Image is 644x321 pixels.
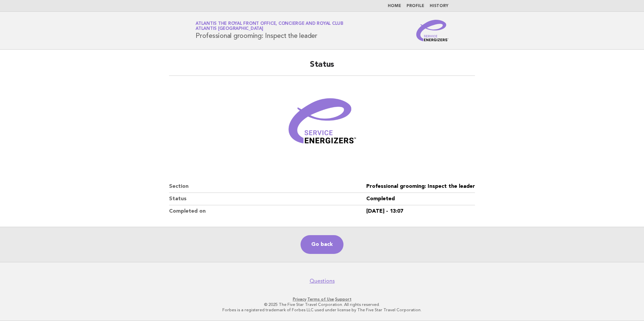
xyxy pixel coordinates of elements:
[117,297,527,302] p: · ·
[366,193,475,205] dd: Completed
[117,302,527,307] p: © 2025 The Five Star Travel Corporation. All rights reserved.
[117,307,527,313] p: Forbes is a registered trademark of Forbes LLC used under license by The Five Star Travel Corpora...
[307,297,334,302] a: Terms of Use
[310,278,335,284] a: Questions
[407,4,424,8] a: Profile
[430,4,448,8] a: History
[196,22,343,39] h1: Professional grooming: Inspect the leader
[366,180,475,193] dd: Professional grooming: Inspect the leader
[416,20,448,41] img: Service Energizers
[169,180,366,193] dt: Section
[169,205,366,217] dt: Completed on
[169,193,366,205] dt: Status
[196,27,263,31] span: Atlantis [GEOGRAPHIC_DATA]
[388,4,401,8] a: Home
[196,21,343,31] a: Atlantis The Royal Front Office, Concierge and Royal ClubAtlantis [GEOGRAPHIC_DATA]
[335,297,352,302] a: Support
[293,297,306,302] a: Privacy
[366,205,475,217] dd: [DATE] - 13:07
[301,235,343,254] a: Go back
[282,84,362,164] img: Verified
[169,59,475,76] h2: Status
